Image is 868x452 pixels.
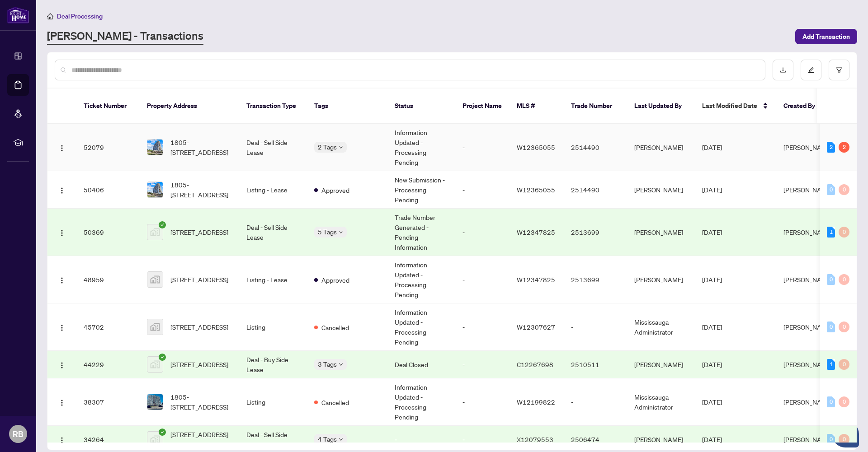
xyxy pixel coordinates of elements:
[564,209,627,256] td: 2513699
[827,184,835,195] div: 0
[76,303,140,351] td: 45702
[387,378,455,426] td: Information Updated - Processing Pending
[170,322,228,332] span: [STREET_ADDRESS]
[387,351,455,378] td: Deal Closed
[339,362,343,367] span: down
[339,437,343,442] span: down
[773,60,793,80] button: download
[159,221,166,228] span: check-circle
[147,272,163,287] img: thumbnail-img
[170,180,232,200] span: 1805-[STREET_ADDRESS]
[702,186,722,194] span: [DATE]
[321,185,349,195] span: Approved
[387,124,455,171] td: Information Updated - Processing Pending
[318,434,337,444] span: 4 Tags
[827,322,835,332] div: 0
[455,209,509,256] td: -
[58,324,66,331] img: Logo
[455,378,509,426] td: -
[321,275,349,285] span: Approved
[321,397,349,407] span: Cancelled
[455,89,509,124] th: Project Name
[627,89,695,124] th: Last Updated By
[76,124,140,171] td: 52079
[783,186,832,194] span: [PERSON_NAME]
[564,351,627,378] td: 2510511
[55,320,69,334] button: Logo
[387,209,455,256] td: Trade Number Generated - Pending Information
[455,351,509,378] td: -
[702,275,722,284] span: [DATE]
[318,142,337,152] span: 2 Tags
[76,351,140,378] td: 44229
[517,435,553,443] span: X12079553
[517,186,555,194] span: W12365055
[564,378,627,426] td: -
[517,323,555,331] span: W12307627
[47,28,203,45] a: [PERSON_NAME] - Transactions
[170,429,232,449] span: [STREET_ADDRESS][PERSON_NAME]
[239,171,307,209] td: Listing - Lease
[55,357,69,372] button: Logo
[839,184,849,195] div: 0
[827,359,835,370] div: 1
[839,434,849,445] div: 0
[627,378,695,426] td: Mississauga Administrator
[239,256,307,303] td: Listing - Lease
[827,274,835,285] div: 0
[76,171,140,209] td: 50406
[7,7,29,23] img: logo
[776,89,830,124] th: Created By
[58,399,66,406] img: Logo
[147,319,163,335] img: thumbnail-img
[564,303,627,351] td: -
[702,398,722,406] span: [DATE]
[827,396,835,407] div: 0
[239,89,307,124] th: Transaction Type
[808,67,814,73] span: edit
[783,323,832,331] span: [PERSON_NAME]
[783,228,832,236] span: [PERSON_NAME]
[58,277,66,284] img: Logo
[702,101,757,111] span: Last Modified Date
[827,227,835,238] div: 1
[147,224,163,240] img: thumbnail-img
[702,143,722,151] span: [DATE]
[517,143,555,151] span: W12365055
[58,144,66,152] img: Logo
[147,394,163,410] img: thumbnail-img
[76,209,140,256] td: 50369
[836,67,842,73] span: filter
[627,209,695,256] td: [PERSON_NAME]
[321,322,349,332] span: Cancelled
[627,171,695,209] td: [PERSON_NAME]
[159,429,166,436] span: check-circle
[839,359,849,370] div: 0
[783,398,832,406] span: [PERSON_NAME]
[55,182,69,197] button: Logo
[387,171,455,209] td: New Submission - Processing Pending
[58,362,66,369] img: Logo
[170,359,228,369] span: [STREET_ADDRESS]
[783,360,832,368] span: [PERSON_NAME]
[55,225,69,239] button: Logo
[239,303,307,351] td: Listing
[170,227,228,237] span: [STREET_ADDRESS]
[387,89,455,124] th: Status
[455,303,509,351] td: -
[170,137,232,157] span: 1805-[STREET_ADDRESS]
[827,434,835,445] div: 0
[839,274,849,285] div: 0
[55,272,69,287] button: Logo
[47,13,53,19] span: home
[827,142,835,153] div: 2
[517,398,555,406] span: W12199822
[387,303,455,351] td: Information Updated - Processing Pending
[839,396,849,407] div: 0
[455,124,509,171] td: -
[159,354,166,361] span: check-circle
[695,89,776,124] th: Last Modified Date
[339,145,343,149] span: down
[339,230,343,234] span: down
[170,392,232,412] span: 1805-[STREET_ADDRESS]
